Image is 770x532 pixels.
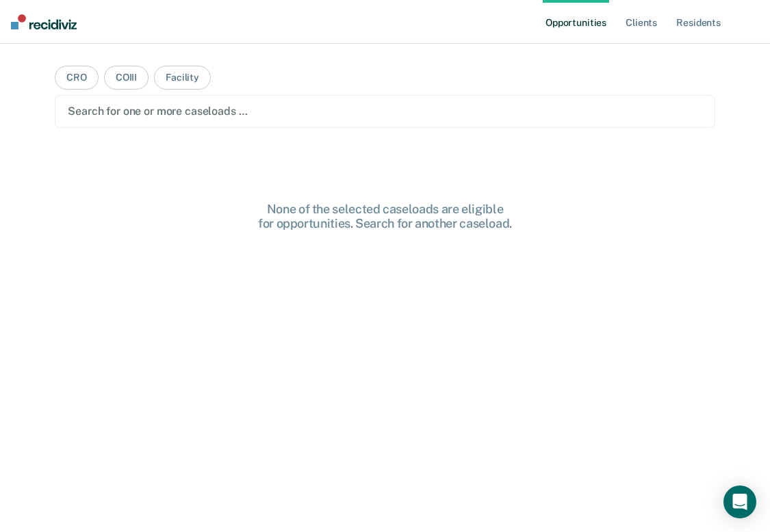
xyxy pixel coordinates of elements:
[723,486,756,518] div: Open Intercom Messenger
[154,66,211,90] button: Facility
[55,66,99,90] button: CRO
[166,202,604,231] div: None of the selected caseloads are eligible for opportunities. Search for another caseload.
[11,14,77,29] img: Recidiviz
[104,66,149,90] button: COIII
